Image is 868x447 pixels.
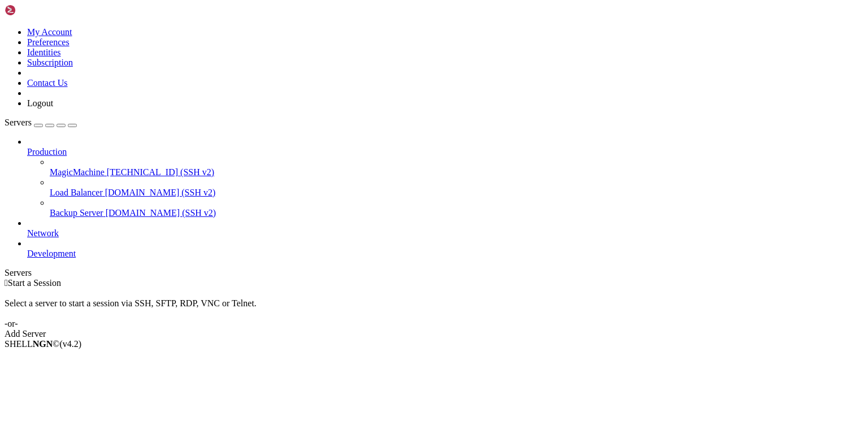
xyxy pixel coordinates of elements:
span: Start a Session [8,278,61,288]
a: Development [27,249,863,259]
div: Add Server [5,329,863,339]
div: Servers [5,268,863,278]
a: Identities [27,47,61,57]
a: My Account [27,27,72,37]
span: Network [27,228,59,238]
img: Shellngn [5,5,70,16]
a: Subscription [27,58,73,67]
a: Logout [27,98,53,108]
a: Load Balancer [DOMAIN_NAME] (SSH v2) [50,188,863,198]
li: Network [27,218,863,238]
a: Servers [5,118,77,127]
span: Servers [5,118,32,127]
li: Load Balancer [DOMAIN_NAME] (SSH v2) [50,177,863,198]
a: Contact Us [27,78,68,88]
span: [DOMAIN_NAME] (SSH v2) [105,188,216,197]
span: SHELL © [5,339,81,349]
a: Network [27,228,863,238]
a: Preferences [27,37,70,47]
span: Production [27,147,67,157]
a: Backup Server [DOMAIN_NAME] (SSH v2) [50,208,863,218]
div: Select a server to start a session via SSH, SFTP, RDP, VNC or Telnet. -or- [5,288,863,329]
span: 4.2.0 [60,339,82,349]
li: Backup Server [DOMAIN_NAME] (SSH v2) [50,198,863,218]
span: Backup Server [50,208,103,218]
b: NGN [33,339,53,349]
span: MagicMachine [50,167,105,177]
li: Development [27,238,863,259]
span: [DOMAIN_NAME] (SSH v2) [106,208,216,218]
span: [TECHNICAL_ID] (SSH v2) [107,167,214,177]
a: MagicMachine [TECHNICAL_ID] (SSH v2) [50,167,863,177]
span: Development [27,249,76,258]
a: Production [27,147,863,157]
span:  [5,278,8,288]
span: Load Balancer [50,188,103,197]
li: MagicMachine [TECHNICAL_ID] (SSH v2) [50,157,863,177]
li: Production [27,137,863,218]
